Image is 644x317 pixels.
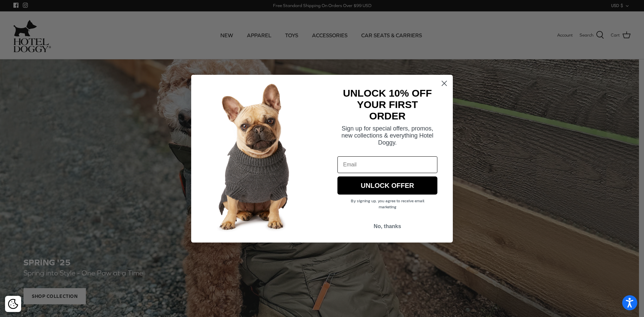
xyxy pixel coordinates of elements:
button: UNLOCK OFFER [337,176,437,195]
span: By signing up, you agree to receive email marketing [351,198,424,210]
div: Cookie policy [5,296,21,312]
button: Cookie policy [7,298,19,310]
img: 7cf315d2-500c-4d0a-a8b4-098d5756016d.jpeg [191,75,322,243]
input: Email [337,156,437,173]
strong: UNLOCK 10% OFF YOUR FIRST ORDER [343,88,432,121]
span: Sign up for special offers, promos, new collections & everything Hotel Doggy. [341,125,433,146]
button: No, thanks [337,220,437,233]
img: Cookie policy [8,299,18,309]
button: Close dialog [438,77,450,89]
